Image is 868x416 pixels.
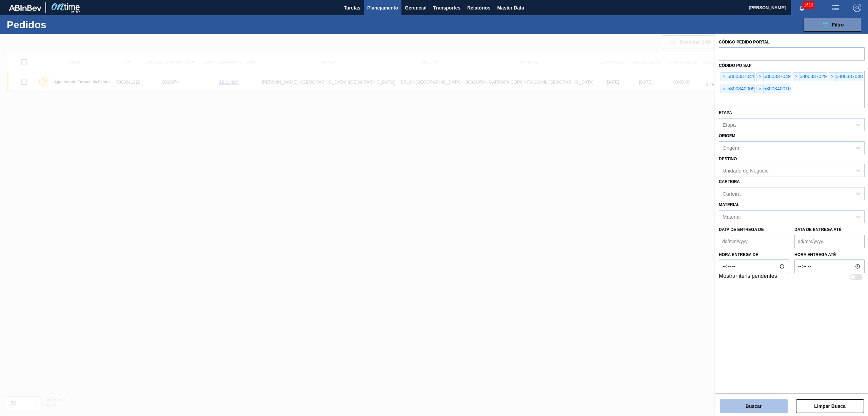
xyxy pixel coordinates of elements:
span: Transportes [433,4,460,12]
div: 5800340009 [721,85,755,93]
span: × [721,85,727,93]
button: Filtro [804,18,861,32]
img: Logout [853,4,861,12]
span: Gerencial [405,4,427,12]
div: 5800340010 [756,85,791,93]
label: Material [719,202,739,207]
div: Origem [723,145,739,150]
div: Material [723,214,741,219]
div: 5800337041 [721,72,755,81]
label: Data de Entrega de [719,227,764,232]
div: Etapa [723,122,736,127]
label: Hora entrega até [794,250,865,260]
button: Notificações [791,3,813,13]
img: userActions [831,4,840,12]
span: Planejamento [367,4,398,12]
div: 5800337048 [829,72,863,81]
span: × [793,73,800,81]
span: Filtro [832,22,844,28]
input: dd/mm/yyyy [719,235,789,248]
input: dd/mm/yyyy [794,235,865,248]
div: Unidade de Negócio [723,168,769,174]
span: Master Data [497,4,524,12]
label: Etapa [719,110,732,115]
span: × [757,73,763,81]
label: Destino [719,157,737,161]
label: Data de Entrega até [794,227,842,232]
span: Relatórios [467,4,490,12]
span: 1616 [803,1,814,9]
label: Mostrar itens pendentes [719,273,777,281]
label: Carteira [719,179,740,184]
div: 5800337029 [793,72,827,81]
div: 5800337049 [756,72,791,81]
label: Códido PO SAP [719,63,752,68]
span: × [829,73,835,81]
img: TNhmsLtSVTkK8tSr43FrP2fwEKptu5GPRR3wAAAABJRU5ErkJggg== [9,5,41,11]
span: × [757,85,763,93]
label: Hora entrega de [719,250,789,260]
label: Origem [719,133,735,138]
h1: Pedidos [7,21,112,29]
span: Tarefas [344,4,360,12]
span: × [721,73,727,81]
label: Código Pedido Portal [719,40,770,44]
div: Carteira [723,191,741,197]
